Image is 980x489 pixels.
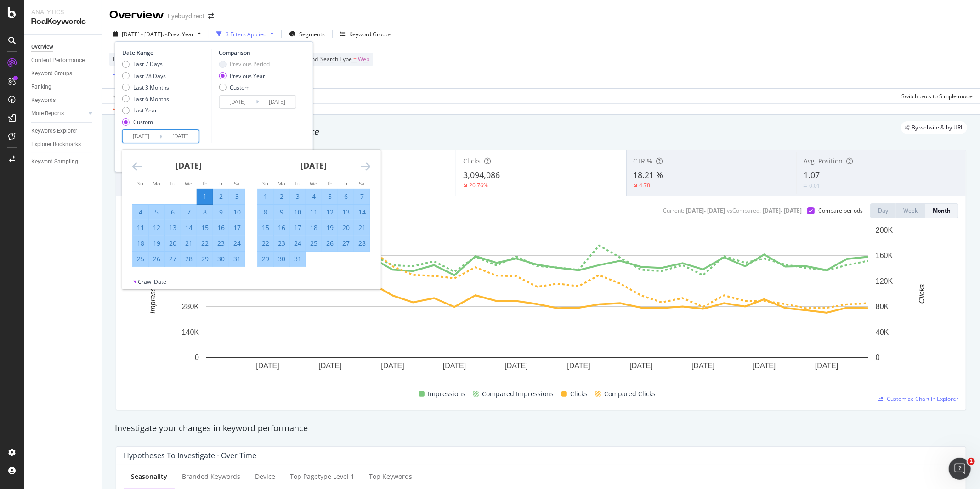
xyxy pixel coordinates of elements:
[290,208,306,217] div: 10
[354,239,370,248] div: 28
[273,189,289,204] td: Selected. Monday, January 2, 2023
[31,109,86,118] a: More Reports
[229,189,245,204] td: Selected. Saturday, December 3, 2022
[115,422,967,434] div: Investigate your changes in keyword performance
[31,82,95,92] a: Ranking
[148,204,164,220] td: Selected. Monday, December 5, 2022
[354,204,370,220] td: Selected. Saturday, January 14, 2023
[176,160,202,171] strong: [DATE]
[218,180,223,187] small: Fr
[229,192,245,201] div: 3
[165,208,181,217] div: 6
[258,208,273,217] div: 8
[322,236,338,251] td: Selected. Thursday, January 26, 2023
[274,208,289,217] div: 9
[197,204,213,220] td: Selected. Thursday, December 8, 2022
[322,223,338,232] div: 19
[338,189,354,204] td: Selected. Friday, January 6, 2023
[213,27,278,41] button: 3 Filters Applied
[229,251,245,267] td: Selected. Saturday, December 31, 2022
[31,109,64,118] div: More Reports
[131,472,167,481] div: Seasonality
[219,72,270,80] div: Previous Year
[505,362,528,370] text: [DATE]
[31,69,72,79] div: Keyword Groups
[122,107,169,114] div: Last Year
[168,11,204,21] div: Eyebuydirect
[182,472,240,481] div: Branded Keywords
[257,204,273,220] td: Selected. Sunday, January 8, 2023
[354,223,370,232] div: 21
[124,225,951,385] svg: A chart.
[109,89,136,103] button: Apply
[109,7,164,23] div: Overview
[213,220,229,236] td: Selected. Friday, December 16, 2022
[353,55,357,63] span: =
[31,96,95,105] a: Keywords
[133,84,169,91] div: Last 3 Months
[933,207,951,214] div: Month
[124,451,256,460] div: Hypotheses to Investigate - Over Time
[31,42,53,52] div: Overview
[898,89,973,103] button: Switch back to Simple mode
[815,362,838,370] text: [DATE]
[31,157,78,167] div: Keyword Sampling
[354,192,370,201] div: 7
[149,239,164,248] div: 19
[359,180,364,187] small: Sa
[290,239,306,248] div: 24
[876,226,893,234] text: 200K
[290,254,306,264] div: 31
[162,130,199,143] input: End Date
[634,169,663,180] span: 18.21 %
[202,180,208,187] small: Th
[338,208,354,217] div: 13
[273,220,289,236] td: Selected. Monday, January 16, 2023
[229,204,245,220] td: Selected. Saturday, December 10, 2022
[31,140,81,149] div: Explorer Bookmarks
[133,107,157,114] div: Last Year
[149,223,164,232] div: 12
[327,180,333,187] small: Th
[876,354,880,361] text: 0
[258,192,273,201] div: 1
[571,388,588,399] span: Clicks
[133,72,166,80] div: Last 28 Days
[181,251,197,267] td: Selected. Wednesday, December 28, 2022
[274,239,289,248] div: 23
[226,30,266,38] div: 3 Filters Applied
[876,328,889,336] text: 40K
[469,181,488,189] div: 20.76%
[132,236,148,251] td: Selected. Sunday, December 18, 2022
[322,239,338,248] div: 26
[354,189,370,204] td: Selected. Saturday, January 7, 2023
[338,236,354,251] td: Selected. Friday, January 27, 2023
[804,185,807,187] img: Equal
[338,220,354,236] td: Selected. Friday, January 20, 2023
[165,254,181,264] div: 27
[31,42,95,52] a: Overview
[354,220,370,236] td: Selected. Saturday, January 21, 2023
[132,204,148,220] td: Selected. Sunday, December 4, 2022
[818,207,863,214] div: Compare periods
[878,207,888,214] div: Day
[31,126,95,136] a: Keywords Explorer
[349,30,391,38] div: Keyword Groups
[170,180,176,187] small: Tu
[763,207,802,214] div: [DATE] - [DATE]
[213,236,229,251] td: Selected. Friday, December 23, 2022
[753,362,776,370] text: [DATE]
[133,239,148,248] div: 18
[153,180,160,187] small: Mo
[213,208,229,217] div: 9
[182,328,199,336] text: 140K
[290,192,306,201] div: 3
[122,150,380,278] div: Calendar
[482,388,554,399] span: Compared Impressions
[229,236,245,251] td: Selected. Saturday, December 24, 2022
[133,208,148,217] div: 4
[257,236,273,251] td: Selected. Sunday, January 22, 2023
[132,251,148,267] td: Selected. Sunday, December 25, 2022
[306,204,322,220] td: Selected. Wednesday, January 11, 2023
